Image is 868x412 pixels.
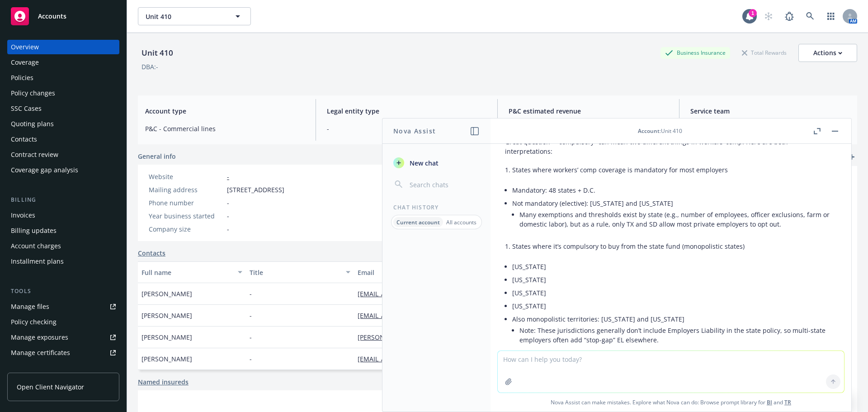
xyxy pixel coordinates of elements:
input: Search chats [408,178,480,191]
div: Policies [11,71,33,85]
a: - [227,172,229,181]
div: Year business started [149,211,223,221]
div: Total Rewards [737,47,791,58]
div: Actions [813,44,842,62]
a: Named insureds [138,377,189,387]
a: Quoting plans [7,117,119,131]
span: General info [138,152,176,161]
div: Manage exposures [11,330,68,345]
div: Policy changes [11,86,55,100]
div: Mailing address [149,185,223,194]
span: [PERSON_NAME] [142,311,192,320]
button: Title [246,261,354,283]
span: Open Client Navigator [17,382,84,392]
a: Accounts [7,4,119,29]
div: Company size [149,224,223,234]
a: [EMAIL_ADDRESS][PERSON_NAME][DOMAIN_NAME] [358,311,521,320]
div: Billing [7,195,119,204]
div: Manage files [11,299,49,314]
li: [US_STATE] [512,299,837,313]
button: Full name [138,261,246,283]
a: Coverage [7,55,119,70]
a: Manage claims [7,361,119,375]
div: : Unit 410 [638,127,682,135]
span: - [250,289,252,298]
a: Overview [7,40,119,54]
div: Policy checking [11,315,57,329]
div: Contract review [11,147,58,162]
li: [US_STATE] [512,260,837,273]
div: Full name [142,268,232,277]
span: New chat [408,158,439,168]
a: Policies [7,71,119,85]
div: Coverage gap analysis [11,163,78,177]
a: Manage files [7,299,119,314]
span: Legal entity type [327,106,486,116]
p: Current account [396,218,440,226]
a: Policy checking [7,315,119,329]
span: [STREET_ADDRESS] [227,185,284,194]
span: [PERSON_NAME] [142,289,192,298]
span: P&C - Commercial lines [145,124,305,133]
li: [US_STATE] [512,286,837,299]
a: SSC Cases [7,101,119,116]
div: Coverage [11,55,39,70]
a: Contract review [7,147,119,162]
li: Also monopolistic territories: [US_STATE] and [US_STATE] [512,313,837,348]
div: Manage certificates [11,346,70,360]
a: add [846,152,857,162]
span: Service team [690,106,850,116]
p: All accounts [446,218,476,226]
a: Manage exposures [7,330,119,345]
button: Unit 410 [138,7,251,25]
button: New chat [390,155,483,171]
div: Account charges [11,239,61,253]
span: - [250,311,252,320]
div: Business Insurance [660,47,730,58]
span: - [250,354,252,364]
span: - [227,198,229,208]
a: Search [801,7,819,25]
div: Phone number [149,198,223,208]
div: Invoices [11,208,35,223]
a: Coverage gap analysis [7,163,119,177]
li: Many exemptions and thresholds exist by state (e.g., number of employees, officer exclusions, far... [519,208,837,231]
li: States where workers’ comp coverage is mandatory for most employers [512,163,837,176]
div: Manage claims [11,361,57,375]
span: - [227,224,229,234]
a: TR [784,398,791,406]
div: Contacts [11,132,37,147]
a: Report a Bug [780,7,798,25]
li: Mandatory: 48 states + D.C. [512,184,837,197]
span: - [327,124,486,133]
a: [EMAIL_ADDRESS][DOMAIN_NAME] [358,355,471,363]
div: Chat History [382,204,491,211]
span: Account [638,127,660,135]
a: BI [767,398,772,406]
h1: Nova Assist [393,126,436,136]
span: P&C estimated revenue [509,106,668,116]
div: Overview [11,40,39,54]
span: - [227,211,229,221]
div: DBA: - [142,62,158,71]
a: Manage certificates [7,346,119,360]
div: SSC Cases [11,101,42,116]
a: [PERSON_NAME][EMAIL_ADDRESS][DOMAIN_NAME] [358,333,521,341]
a: Switch app [822,7,840,25]
a: Start snowing [759,7,778,25]
span: Unit 410 [146,12,224,21]
a: Account charges [7,239,119,253]
a: Contacts [7,132,119,147]
a: Invoices [7,208,119,223]
div: Title [250,268,340,277]
div: Unit 410 [138,47,177,59]
p: Great question—“compulsory” can mean two different things in workers’ comp. Here are both interpr... [505,137,837,156]
button: Email [354,261,534,283]
li: Note: These jurisdictions generally don’t include Employers Liability in the state policy, so mul... [519,324,837,346]
div: Quoting plans [11,117,54,131]
li: [US_STATE] [512,273,837,286]
div: 1 [749,9,757,17]
div: Website [149,172,223,181]
li: Not mandatory (elective): [US_STATE] and [US_STATE] [512,197,837,232]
